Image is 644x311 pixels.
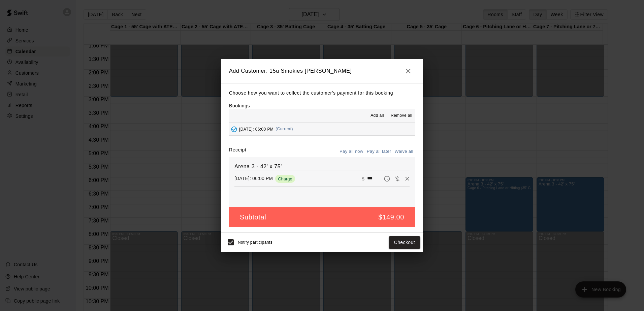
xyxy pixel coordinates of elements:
span: Notify participants [238,240,272,245]
span: Add all [371,112,384,119]
p: [DATE]: 06:00 PM [234,175,273,182]
label: Receipt [229,146,246,157]
h6: Arena 3 - 42' x 75' [234,162,410,171]
button: Added - Collect Payment[DATE]: 06:00 PM(Current) [229,123,415,135]
h2: Add Customer: 15u Smokies [PERSON_NAME] [221,59,423,83]
label: Bookings [229,103,250,108]
button: Add all [366,110,388,121]
button: Remove all [388,110,415,121]
span: Waive payment [392,175,402,181]
span: (Current) [276,127,293,131]
h5: $149.00 [379,213,405,222]
h5: Subtotal [240,213,266,222]
button: Checkout [389,236,420,249]
span: Remove all [391,112,412,119]
span: Pay later [382,175,392,181]
button: Remove [402,174,412,184]
p: $ [362,175,364,182]
span: [DATE]: 06:00 PM [239,127,273,131]
button: Waive all [393,146,415,157]
button: Pay all now [338,146,365,157]
p: Choose how you want to collect the customer's payment for this booking [229,89,415,97]
button: Pay all later [365,146,393,157]
span: Charge [275,176,295,181]
button: Added - Collect Payment [229,124,239,134]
